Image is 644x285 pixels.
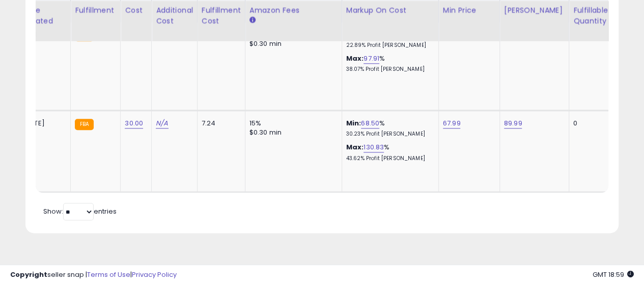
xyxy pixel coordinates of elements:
[346,131,431,138] p: 30.23% Profit [PERSON_NAME]
[346,119,431,138] div: %
[593,270,634,279] span: 2025-09-12 18:59 GMT
[87,270,130,279] a: Terms of Use
[10,270,177,280] div: seller snap | |
[346,5,434,16] div: Markup on Cost
[342,1,438,41] th: The percentage added to the cost of goods (COGS) that forms the calculator for Min & Max prices.
[504,118,522,128] a: 89.99
[22,5,66,27] div: Date Created
[16,27,24,35] img: website_grey.svg
[43,206,117,216] span: Show: entries
[504,5,565,16] div: [PERSON_NAME]
[29,16,50,24] div: v 4.0.25
[346,42,431,49] p: 22.89% Profit [PERSON_NAME]
[132,270,177,279] a: Privacy Policy
[346,143,431,162] div: %
[346,155,431,162] p: 43.62% Profit [PERSON_NAME]
[125,5,147,16] div: Cost
[202,5,241,27] div: Fulfillment Cost
[10,270,47,279] strong: Copyright
[346,54,364,63] b: Max:
[346,142,364,152] b: Max:
[346,66,431,73] p: 38.07% Profit [PERSON_NAME]
[361,118,379,128] a: 68.50
[16,16,24,24] img: logo_orange.svg
[249,119,334,128] div: 15%
[249,128,334,137] div: $0.30 min
[75,119,94,130] small: FBA
[443,118,461,128] a: 67.99
[26,27,112,35] div: Domain: [DOMAIN_NAME]
[363,142,384,152] a: 130.83
[573,119,605,128] div: 0
[346,54,431,73] div: %
[101,59,109,67] img: tab_keywords_by_traffic_grey.svg
[249,39,334,48] div: $0.30 min
[346,118,361,128] b: Min:
[573,5,608,27] div: Fulfillable Quantity
[156,5,193,27] div: Additional Cost
[363,54,379,64] a: 97.91
[75,5,116,16] div: Fulfillment
[249,16,256,25] small: Amazon Fees.
[202,119,237,128] div: 7.24
[27,59,36,67] img: tab_domain_overview_orange.svg
[22,119,63,128] div: [DATE]
[443,5,495,16] div: Min Price
[113,60,172,67] div: Keywords by Traffic
[156,118,168,128] a: N/A
[249,5,338,16] div: Amazon Fees
[125,118,143,128] a: 30.00
[39,60,91,67] div: Domain Overview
